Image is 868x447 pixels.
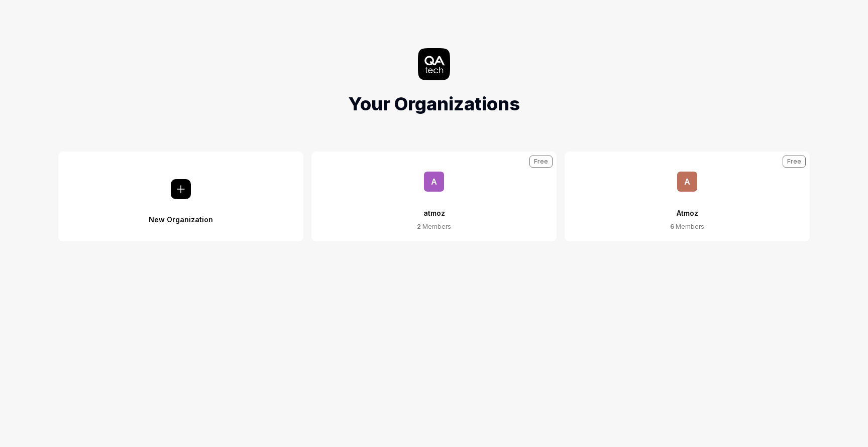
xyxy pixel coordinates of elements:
[529,156,553,168] div: Free
[677,192,698,222] div: Atmoz
[417,223,421,230] span: 2
[670,223,674,230] span: 6
[423,192,445,222] div: atmoz
[58,152,303,241] button: New Organization
[565,152,810,241] button: AAtmoz6 MembersFree
[677,172,697,192] span: A
[348,90,520,117] h1: Your Organizations
[311,152,557,241] button: aatmoz2 MembersFree
[670,222,704,231] div: Members
[149,199,213,224] div: New Organization
[417,222,451,231] div: Members
[783,156,806,168] div: Free
[424,172,444,192] span: a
